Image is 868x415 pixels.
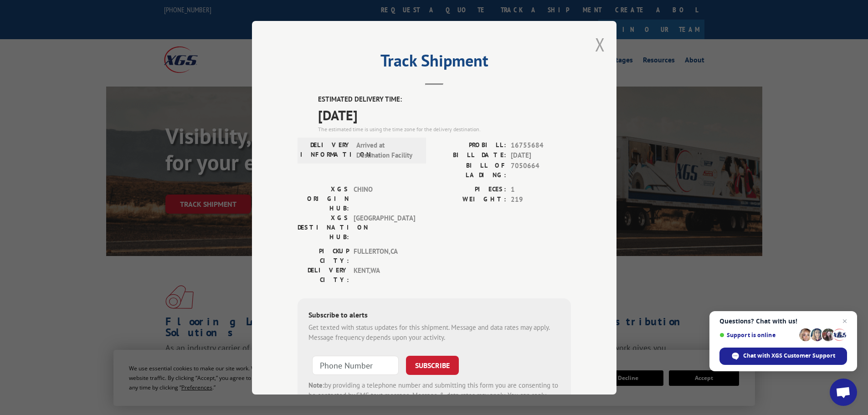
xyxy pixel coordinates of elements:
label: PIECES: [434,184,506,195]
span: CHINO [354,184,415,213]
label: BILL DATE: [434,150,506,161]
div: Get texted with status updates for this shipment. Message and data rates may apply. Message frequ... [308,322,560,343]
span: Arrived at Destination Facility [356,140,418,160]
label: PICKUP CITY: [298,246,349,265]
label: DELIVERY INFORMATION: [300,140,352,160]
span: [DATE] [511,150,571,161]
span: Support is online [719,332,796,338]
span: FULLERTON , CA [354,246,415,265]
span: 1 [511,184,571,195]
h2: Track Shipment [298,54,571,72]
span: Questions? Chat with us! [719,318,847,325]
span: Close chat [839,316,850,327]
label: ESTIMATED DELIVERY TIME: [318,94,571,105]
label: PROBILL: [434,140,506,150]
strong: Note: [308,380,324,389]
span: 219 [511,195,571,205]
div: The estimated time is using the time zone for the delivery destination. [318,125,571,133]
span: Chat with XGS Customer Support [743,352,835,360]
label: WEIGHT: [434,195,506,205]
div: by providing a telephone number and submitting this form you are consenting to be contacted by SM... [308,380,560,411]
input: Phone Number [312,355,399,374]
label: BILL OF LADING: [434,160,506,179]
div: Open chat [830,379,857,406]
button: Close modal [595,32,605,56]
label: XGS DESTINATION HUB: [298,213,349,241]
span: 16755684 [511,140,571,150]
button: SUBSCRIBE [406,355,459,374]
div: Subscribe to alerts [308,309,560,322]
div: Chat with XGS Customer Support [719,348,847,365]
span: 7050664 [511,160,571,179]
label: XGS ORIGIN HUB: [298,184,349,213]
span: [DATE] [318,104,571,125]
span: KENT , WA [354,265,415,284]
label: DELIVERY CITY: [298,265,349,284]
span: [GEOGRAPHIC_DATA] [354,213,415,241]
